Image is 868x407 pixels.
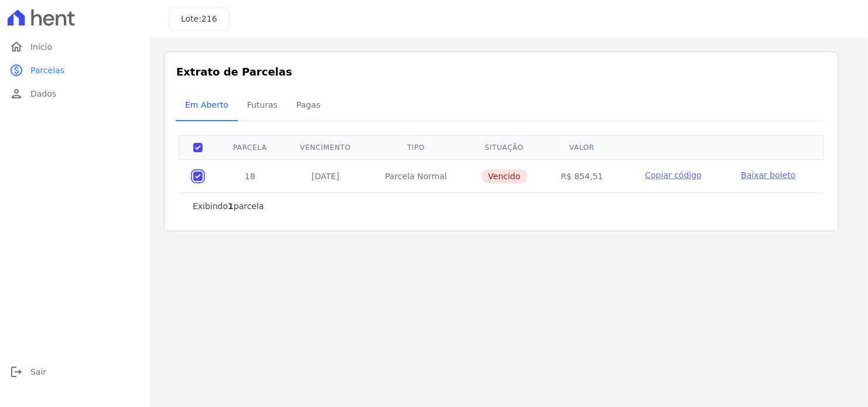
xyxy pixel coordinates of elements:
[5,59,145,82] a: paidParcelas
[178,93,235,117] span: Em Aberto
[289,93,327,117] span: Pagas
[287,91,330,121] a: Pagas
[741,169,795,181] a: Baixar boleto
[5,82,145,105] a: personDados
[176,64,826,80] h3: Extrato de Parcelas
[283,135,368,159] th: Vencimento
[30,64,64,76] span: Parcelas
[238,91,287,121] a: Futuras
[228,201,234,211] b: 1
[544,159,620,193] td: R$ 854,51
[5,35,145,59] a: homeInício
[634,169,713,181] button: Copiar código
[368,159,464,193] td: Parcela Normal
[464,135,544,159] th: Situação
[283,159,368,193] td: [DATE]
[9,40,23,54] i: home
[544,135,620,159] th: Valor
[201,14,217,23] span: 216
[368,135,464,159] th: Tipo
[240,93,285,117] span: Futuras
[217,135,283,159] th: Parcela
[481,169,528,183] span: Vencido
[193,200,264,212] p: Exibindo parcela
[5,360,145,384] a: logoutSair
[30,366,46,378] span: Sair
[30,41,52,53] span: Início
[181,13,217,25] h3: Lote:
[9,63,23,77] i: paid
[645,170,702,180] span: Copiar código
[9,87,23,101] i: person
[30,88,56,100] span: Dados
[741,170,795,180] span: Baixar boleto
[9,365,23,379] i: logout
[176,91,238,121] a: Em Aberto
[217,159,283,193] td: 18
